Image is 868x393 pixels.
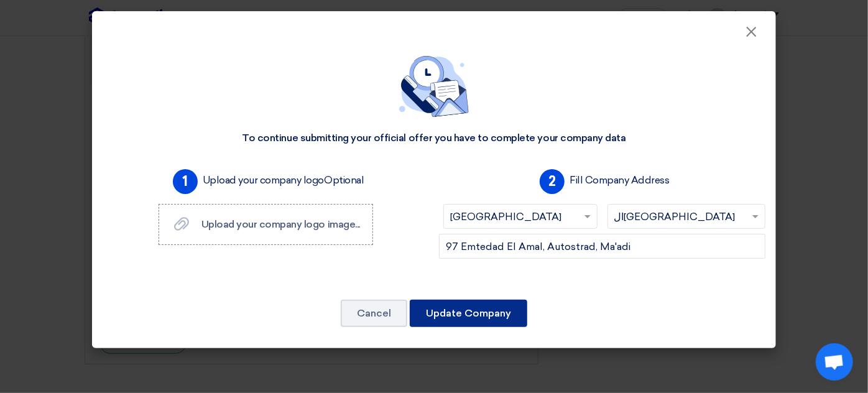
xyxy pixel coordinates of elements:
[439,234,765,259] input: Add company main address
[203,173,364,188] label: Upload your company logo
[173,169,198,194] span: 1
[735,20,767,45] button: Close
[410,300,527,327] button: Update Company
[242,132,626,145] div: To continue submitting your official offer you have to complete your company data
[324,174,364,186] span: Optional
[540,169,565,194] span: 2
[201,218,360,230] span: Upload your company logo image...
[341,300,407,327] button: Cancel
[399,56,469,117] img: empty_state_contact.svg
[816,343,853,381] div: Open chat
[745,22,757,47] span: ×
[570,173,669,188] label: Fill Company Address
